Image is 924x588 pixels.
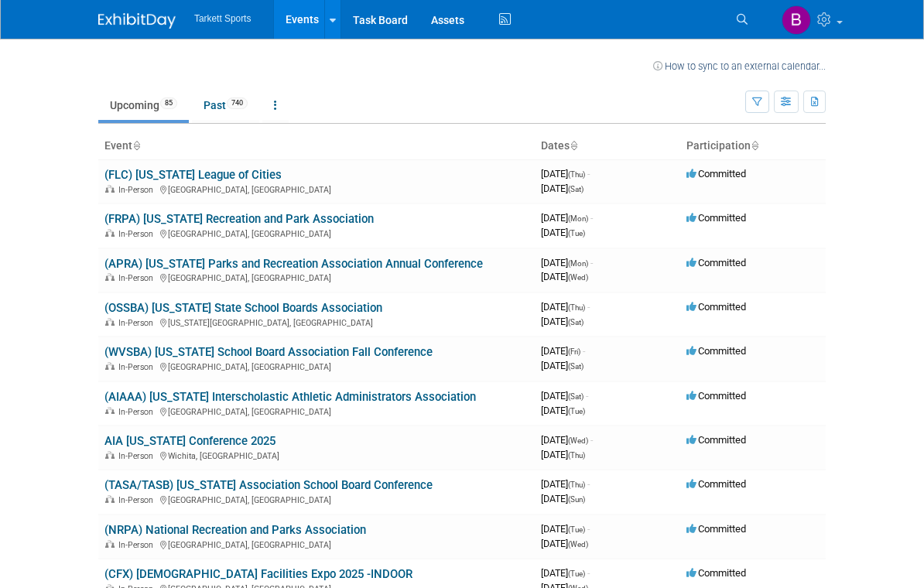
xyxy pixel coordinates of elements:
[568,229,585,238] span: (Tue)
[98,133,535,159] th: Event
[587,478,590,490] span: -
[105,407,115,415] img: In-Person Event
[118,362,158,372] span: In-Person
[541,523,590,535] span: [DATE]
[568,407,585,415] span: (Tue)
[541,449,585,460] span: [DATE]
[568,170,585,179] span: (Thu)
[586,390,588,402] span: -
[541,434,593,446] span: [DATE]
[535,133,680,159] th: Dates
[541,183,583,194] span: [DATE]
[590,434,593,446] span: -
[104,434,275,448] a: AIA [US_STATE] Conference 2025
[587,523,590,535] span: -
[105,451,115,459] img: In-Person Event
[105,362,115,370] img: In-Person Event
[568,273,588,282] span: (Wed)
[227,97,248,109] span: 740
[751,139,758,152] a: Sort by Participation Type
[104,168,282,182] a: (FLC) [US_STATE] League of Cities
[104,183,529,195] div: [GEOGRAPHIC_DATA], [GEOGRAPHIC_DATA]
[118,185,158,195] span: In-Person
[587,168,590,179] span: -
[568,303,585,312] span: (Thu)
[568,185,583,193] span: (Sat)
[541,345,585,357] span: [DATE]
[104,345,433,359] a: (WVSBA) [US_STATE] School Board Association Fall Conference
[105,185,115,193] img: In-Person Event
[192,91,259,120] a: Past740
[104,360,529,372] div: [GEOGRAPHIC_DATA], [GEOGRAPHIC_DATA]
[105,318,115,326] img: In-Person Event
[568,451,585,460] span: (Thu)
[541,316,583,327] span: [DATE]
[118,495,158,505] span: In-Person
[541,538,588,549] span: [DATE]
[104,405,529,417] div: [GEOGRAPHIC_DATA], [GEOGRAPHIC_DATA]
[541,390,588,402] span: [DATE]
[98,13,176,29] img: ExhibitDay
[686,257,746,268] span: Committed
[568,525,585,534] span: (Tue)
[590,257,593,268] span: -
[104,493,529,505] div: [GEOGRAPHIC_DATA], [GEOGRAPHIC_DATA]
[568,436,588,445] span: (Wed)
[105,540,115,548] img: In-Person Event
[590,212,593,224] span: -
[782,5,811,35] img: Bernie Mulvaney
[541,405,585,416] span: [DATE]
[541,227,585,238] span: [DATE]
[568,540,588,549] span: (Wed)
[686,168,746,179] span: Committed
[104,478,433,492] a: (TASA/TASB) [US_STATE] Association School Board Conference
[686,301,746,313] span: Committed
[118,229,158,239] span: In-Person
[105,495,115,503] img: In-Person Event
[105,229,115,237] img: In-Person Event
[653,60,826,72] a: How to sync to an external calendar...
[105,273,115,281] img: In-Person Event
[680,133,826,159] th: Participation
[104,538,529,550] div: [GEOGRAPHIC_DATA], [GEOGRAPHIC_DATA]
[686,212,746,224] span: Committed
[568,347,580,356] span: (Fri)
[541,212,593,224] span: [DATE]
[568,392,583,401] span: (Sat)
[118,451,158,461] span: In-Person
[686,434,746,446] span: Committed
[104,449,529,461] div: Wichita, [GEOGRAPHIC_DATA]
[568,480,585,489] span: (Thu)
[568,259,588,268] span: (Mon)
[686,345,746,357] span: Committed
[568,569,585,578] span: (Tue)
[104,567,412,581] a: (CFX) [DEMOGRAPHIC_DATA] Facilities Expo 2025 -INDOOR
[686,523,746,535] span: Committed
[132,139,140,152] a: Sort by Event Name
[541,301,590,313] span: [DATE]
[118,273,158,283] span: In-Person
[541,360,583,371] span: [DATE]
[686,478,746,490] span: Committed
[570,139,577,152] a: Sort by Start Date
[568,495,585,504] span: (Sun)
[104,390,476,404] a: (AIAAA) [US_STATE] Interscholastic Athletic Administrators Association
[587,301,590,313] span: -
[568,214,588,223] span: (Mon)
[160,97,177,109] span: 85
[104,257,483,271] a: (APRA) [US_STATE] Parks and Recreation Association Annual Conference
[568,318,583,326] span: (Sat)
[541,257,593,268] span: [DATE]
[541,478,590,490] span: [DATE]
[98,91,189,120] a: Upcoming85
[686,567,746,579] span: Committed
[104,212,374,226] a: (FRPA) [US_STATE] Recreation and Park Association
[104,316,529,328] div: [US_STATE][GEOGRAPHIC_DATA], [GEOGRAPHIC_DATA]
[118,318,158,328] span: In-Person
[104,523,366,537] a: (NRPA) National Recreation and Parks Association
[583,345,585,357] span: -
[541,271,588,282] span: [DATE]
[686,390,746,402] span: Committed
[541,567,590,579] span: [DATE]
[104,271,529,283] div: [GEOGRAPHIC_DATA], [GEOGRAPHIC_DATA]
